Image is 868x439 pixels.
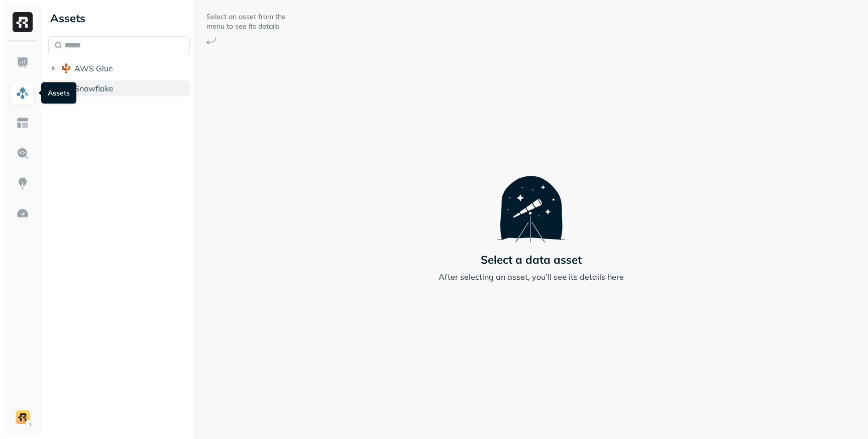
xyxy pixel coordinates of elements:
img: Asset Explorer [16,117,29,130]
span: AWS Glue [74,63,113,73]
span: Snowflake [74,83,114,93]
p: Select an asset from the menu to see its details [206,12,287,31]
img: Optimization [16,207,29,220]
img: Telescope [497,156,566,243]
img: Query Explorer [16,147,29,160]
p: After selecting an asset, you’ll see its details here [439,271,624,283]
img: Ryft [13,12,33,32]
button: AWS Glue [48,60,190,76]
div: Assets [41,82,76,104]
img: demo [16,410,30,424]
img: Dashboard [16,56,29,69]
img: root [61,63,71,73]
p: Select a data asset [481,253,582,267]
img: Insights [16,177,29,190]
div: Assets [48,10,190,26]
button: Snowflake [48,80,190,96]
img: Assets [16,86,29,99]
img: Arrow [206,37,216,45]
